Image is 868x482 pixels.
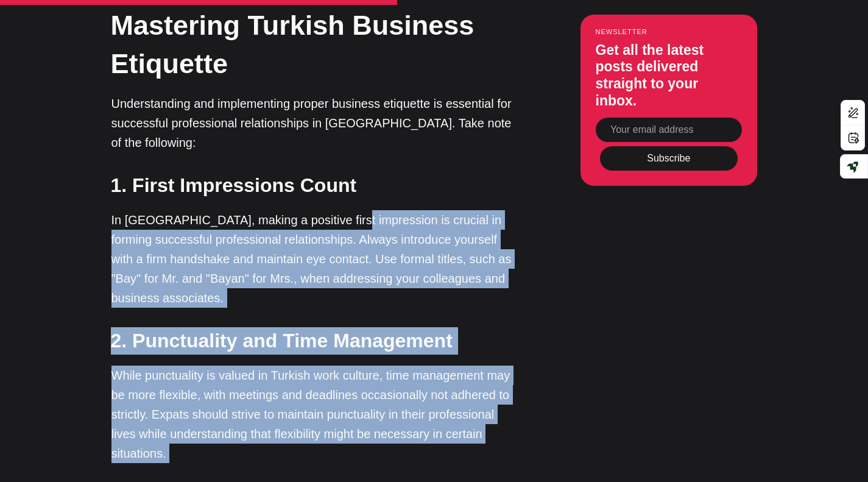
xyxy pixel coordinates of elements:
[600,146,738,171] button: Subscribe
[111,210,520,308] p: In [GEOGRAPHIC_DATA], making a positive first impression is crucial in forming successful profess...
[596,42,742,109] h3: Get all the latest posts delivered straight to your inbox.
[596,118,742,142] input: Your email address
[596,28,742,35] small: Newsletter
[111,94,520,152] p: Understanding and implementing proper business etiquette is essential for successful professional...
[111,366,520,463] p: While punctuality is valued in Turkish work culture, time management may be more flexible, with m...
[111,174,357,196] strong: 1. First Impressions Count
[111,330,453,352] strong: 2. Punctuality and Time Management
[111,10,475,79] strong: Mastering Turkish Business Etiquette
